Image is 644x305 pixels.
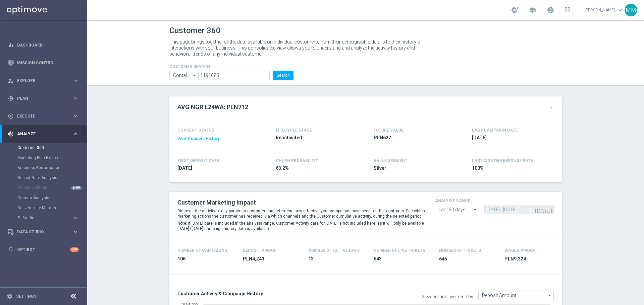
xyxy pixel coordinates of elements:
[198,71,270,80] input: Enter CID, Email, name or phone
[7,229,79,235] div: Data Studio keyboard_arrow_right
[276,165,354,171] span: 63.2%
[276,135,354,141] span: Reactivated
[72,131,79,137] i: keyboard_arrow_right
[7,247,79,252] button: lightbulb Optibot +10
[177,248,227,253] h4: Number of Campaigns
[177,256,235,262] span: 106
[177,103,248,111] h2: AVG NGR L24WA: PLN712
[8,241,79,258] div: Optibot
[435,205,479,214] input: analysis range
[17,145,70,150] a: Customer 360
[435,199,554,203] h4: analysis range
[8,131,14,137] i: track_changes
[17,96,72,100] span: Plan
[17,183,87,193] div: Predictive Models
[374,256,431,262] span: 643
[8,247,14,253] i: lightbulb
[472,205,479,214] i: arrow_drop_down
[17,195,70,201] a: Cohorts Analysis
[17,175,70,180] a: Repeat Rate Analysis
[169,26,562,35] h1: Customer 360
[177,165,256,171] span: 2019-12-16
[17,193,87,203] div: Cohorts Analysis
[7,96,79,101] div: gps_fixed Plan keyboard_arrow_right
[7,43,79,48] button: equalizer Dashboard
[177,221,425,231] p: Note: if [DATE] date is included in the analysis range, Customer Activity data for [DATE] is not ...
[8,78,72,84] div: Explore
[17,114,72,118] span: Execute
[177,208,425,219] p: Discover the activity of any particular customer and determine how effective your campaigns have ...
[276,158,318,163] span: CHURN PROBABILITY
[374,248,425,253] h4: Number Of Live Tickets
[72,215,79,221] i: keyboard_arrow_right
[504,256,562,262] span: PLN9,324
[169,39,428,57] p: This page brings together all the data available on individual customers, from their demographic ...
[276,128,312,133] h4: LIFECYCLE STAGE
[177,136,220,142] button: View Consent History
[72,229,79,235] i: keyboard_arrow_right
[17,241,70,258] a: Optibot
[7,78,79,83] button: person_search Explore keyboard_arrow_right
[504,248,538,253] h4: Wager Amount
[18,216,66,220] span: BI Studio
[8,229,72,235] div: Data Studio
[616,6,624,14] span: keyboard_arrow_down
[17,205,70,211] a: Deliverability Metrics
[243,256,300,262] span: PLN4,241
[308,248,360,253] h4: Number of Active Days
[374,128,403,133] h4: FUTURE VALUE
[374,165,452,171] span: Silver
[191,71,198,80] i: arrow_drop_down
[17,54,79,72] a: Mission Control
[17,36,79,54] a: Dashboard
[472,165,550,171] span: 100%
[17,132,72,136] span: Analyze
[17,215,79,221] button: BI Studio keyboard_arrow_right
[8,113,14,119] i: play_circle_outline
[308,256,366,262] span: 13
[7,131,79,137] button: track_changes Analyze keyboard_arrow_right
[71,186,82,190] div: NEW
[17,213,87,223] div: BI Studio
[374,158,408,163] h4: VALUE SEGMENT
[17,143,87,153] div: Customer 360
[439,248,481,253] h4: Number Of Tickets
[177,291,361,297] h3: Customer Activity & Campaign History
[7,113,79,119] button: play_circle_outline Execute keyboard_arrow_right
[273,71,293,80] button: Search
[177,199,425,207] h2: Customer Marketing Impact
[625,4,637,16] div: MM
[439,256,496,262] span: 645
[7,293,13,299] i: settings
[17,165,70,170] a: Business Performance
[421,294,473,300] label: View cumulative trend by
[8,42,14,48] i: equalizer
[169,64,293,69] h4: CUSTOMER SEARCH
[584,5,625,15] a: [PERSON_NAME]keyboard_arrow_down
[7,60,79,66] button: Mission Control
[17,155,70,160] a: Marketing Plan Explorer
[547,291,553,300] i: arrow_drop_down
[16,294,37,298] a: Settings
[169,71,198,80] input: Contains
[8,36,79,54] div: Dashboard
[70,247,79,252] div: +10
[72,77,79,84] i: keyboard_arrow_right
[72,95,79,101] i: keyboard_arrow_right
[243,248,279,253] h4: Deposit Amount
[8,131,72,137] div: Analyze
[17,203,87,213] div: Deliverability Metrics
[17,230,72,234] span: Data Studio
[17,79,72,83] span: Explore
[8,54,79,72] div: Mission Control
[17,173,87,183] div: Repeat Rate Analysis
[8,95,14,101] i: gps_fixed
[72,113,79,119] i: keyboard_arrow_right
